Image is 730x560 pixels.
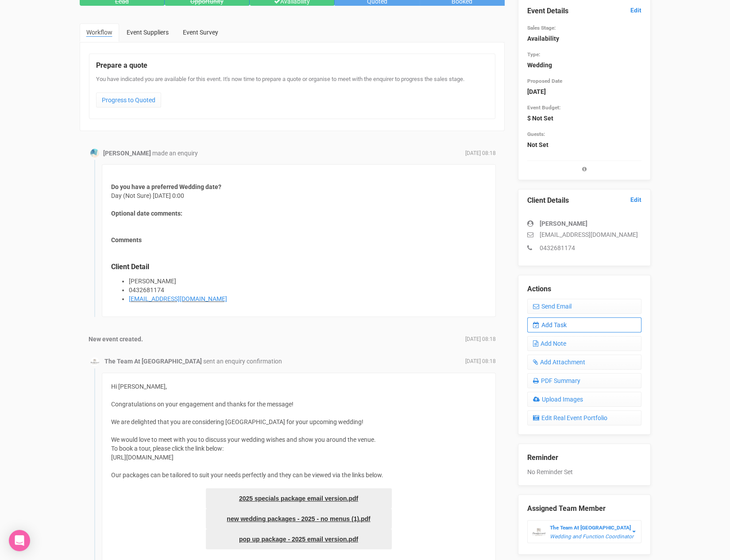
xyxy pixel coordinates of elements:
[527,62,552,69] strong: Wedding
[206,488,392,509] a: 2025 specials package email version.pdf
[465,336,496,343] span: [DATE] 08:18
[527,284,641,294] legend: Actions
[527,336,641,351] a: Add Note
[102,164,496,317] div: Day (Not Sure) [DATE] 0:00
[206,509,392,529] a: new wedding packages - 2025 - no menus (1).pdf
[527,25,556,31] small: Sales Stage:
[527,6,641,16] legend: Event Details
[9,530,30,551] div: Open Intercom Messenger
[527,373,641,388] a: PDF Summary
[103,150,151,157] strong: [PERSON_NAME]
[527,131,545,137] small: Guests:
[129,286,487,294] li: 0432681174
[96,93,161,108] a: Progress to Quoted
[96,75,488,112] div: You have indicated you are available for this event. It's now time to prepare a quote or organise...
[203,358,282,365] span: sent an enquiry confirmation
[527,243,641,252] p: 0432681174
[527,88,546,95] strong: [DATE]
[630,6,641,15] a: Edit
[527,78,562,84] small: Proposed Date
[527,520,641,543] button: The Team At [GEOGRAPHIC_DATA] Wedding and Function Coordinator
[111,210,182,217] strong: Optional date comments:
[90,357,99,366] img: BGLogo.jpg
[527,35,559,42] strong: Availability
[527,51,540,58] small: Type:
[89,336,143,343] strong: New event created.
[550,533,633,540] em: Wedding and Function Coordinator
[96,61,488,71] legend: Prepare a quote
[129,277,487,286] li: [PERSON_NAME]
[527,115,553,122] strong: $ Not Set
[527,392,641,407] a: Upload Images
[540,220,587,227] strong: [PERSON_NAME]
[111,262,487,272] legend: Client Detail
[527,104,560,111] small: Event Budget:
[527,410,641,425] a: Edit Real Event Portfolio
[120,23,175,41] a: Event Suppliers
[465,150,496,157] span: [DATE] 08:18
[465,358,496,365] span: [DATE] 08:18
[630,196,641,204] a: Edit
[152,150,198,157] span: made an enquiry
[532,525,545,539] img: BGLogo.jpg
[527,299,641,314] a: Send Email
[176,23,225,41] a: Event Survey
[527,141,548,148] strong: Not Set
[527,196,641,206] legend: Client Details
[527,317,641,332] a: Add Task
[527,504,641,514] legend: Assigned Team Member
[527,355,641,370] a: Add Attachment
[527,230,641,239] p: [EMAIL_ADDRESS][DOMAIN_NAME]
[111,236,142,243] strong: Comments
[527,453,641,463] legend: Reminder
[206,529,392,549] a: pop up package - 2025 email version.pdf
[104,358,202,365] strong: The Team At [GEOGRAPHIC_DATA]
[527,444,641,476] div: No Reminder Set
[129,295,227,302] a: [EMAIL_ADDRESS][DOMAIN_NAME]
[111,183,221,190] strong: Do you have a preferred Wedding date?
[550,525,631,531] strong: The Team At [GEOGRAPHIC_DATA]
[90,149,99,158] img: Profile Image
[80,23,119,42] a: Workflow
